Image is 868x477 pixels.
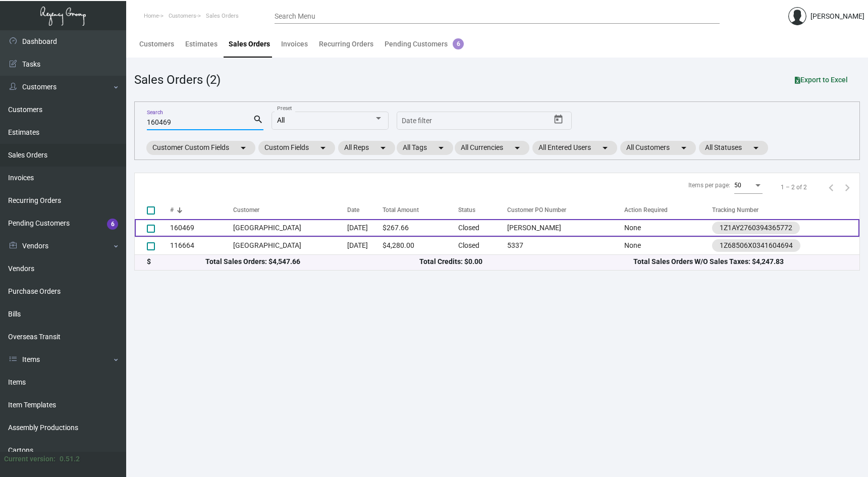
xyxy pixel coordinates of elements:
div: Invoices [281,39,308,49]
button: Export to Excel [787,71,856,89]
button: Next page [839,179,855,195]
span: 50 [734,182,741,189]
div: Pending Customers [385,39,464,49]
button: Previous page [823,179,839,195]
td: [GEOGRAPHIC_DATA] [233,237,347,254]
div: Tracking Number [712,205,859,215]
div: Total Amount [383,205,419,215]
div: Total Credits: $0.00 [419,256,633,267]
div: $ [147,256,205,267]
mat-chip: All Reps [338,141,395,155]
mat-icon: search [253,114,263,126]
mat-icon: arrow_drop_down [435,142,447,154]
td: 160469 [170,219,233,237]
div: Total Sales Orders: $4,547.66 [205,256,419,267]
td: $4,280.00 [383,237,458,254]
div: 1Z68506X0341604694 [720,240,793,251]
div: Action Required [624,205,712,215]
div: Date [347,205,359,215]
input: Start date [402,117,433,125]
mat-chip: All Statuses [699,141,768,155]
td: $267.66 [383,219,458,237]
mat-icon: arrow_drop_down [599,142,611,154]
img: admin@bootstrapmaster.com [788,7,806,25]
span: Customers [169,13,196,19]
div: 0.51.2 [60,454,80,464]
mat-icon: arrow_drop_down [678,142,690,154]
td: None [624,237,712,254]
div: 1Z1AY2760394365772 [720,223,792,233]
mat-chip: All Currencies [455,141,529,155]
div: Date [347,205,383,215]
div: Status [458,205,475,215]
div: Items per page: [688,181,730,190]
td: [PERSON_NAME] [502,219,624,237]
div: # [170,205,174,215]
div: Sales Orders (2) [134,71,221,89]
mat-chip: Customer Custom Fields [146,141,255,155]
div: Total Sales Orders W/O Sales Taxes: $4,247.83 [633,256,847,267]
mat-icon: arrow_drop_down [377,142,389,154]
div: 1 – 2 of 2 [781,183,807,192]
div: Customer [233,205,259,215]
span: Export to Excel [795,76,848,84]
td: None [624,219,712,237]
div: Tracking Number [712,205,758,215]
span: Home [144,13,159,19]
div: Current version: [4,454,56,464]
div: Customer [233,205,347,215]
mat-icon: arrow_drop_down [750,142,762,154]
td: [DATE] [347,219,383,237]
input: End date [442,117,514,125]
div: Customers [139,39,174,49]
mat-chip: All Entered Users [532,141,617,155]
div: Customer PO Number [507,205,624,215]
td: 116664 [170,237,233,254]
mat-icon: arrow_drop_down [317,142,329,154]
div: Recurring Orders [319,39,373,49]
div: Action Required [624,205,668,215]
mat-icon: arrow_drop_down [511,142,523,154]
td: [GEOGRAPHIC_DATA] [233,219,347,237]
div: Estimates [185,39,218,49]
mat-icon: arrow_drop_down [237,142,249,154]
td: 5337 [502,237,624,254]
mat-select: Items per page: [734,182,763,189]
td: [DATE] [347,237,383,254]
mat-chip: Custom Fields [258,141,335,155]
button: Open calendar [550,112,566,128]
td: Closed [458,219,502,237]
div: # [170,205,233,215]
div: Sales Orders [229,39,270,49]
td: Closed [458,237,502,254]
mat-chip: All Customers [620,141,696,155]
div: [PERSON_NAME] [810,11,864,22]
span: Sales Orders [206,13,239,19]
div: Status [458,205,502,215]
span: All [277,116,285,124]
div: Total Amount [383,205,458,215]
div: Customer PO Number [507,205,566,215]
mat-chip: All Tags [397,141,453,155]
